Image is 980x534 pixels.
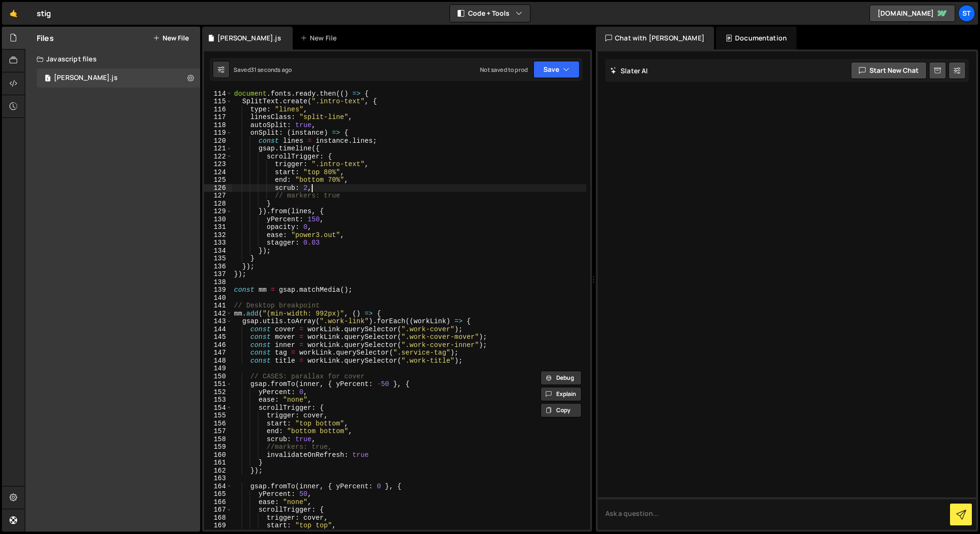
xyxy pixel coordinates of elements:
div: 130 [204,216,232,224]
div: 126 [204,184,232,192]
div: 138 [204,278,232,287]
div: 120 [204,137,232,145]
div: 156 [204,420,232,428]
div: Saved [234,66,292,74]
div: 119 [204,129,232,137]
div: 133 [204,239,232,247]
div: 164 [204,483,232,491]
div: 124 [204,168,232,177]
div: 153 [204,396,232,404]
div: 31 seconds ago [251,66,292,74]
div: 163 [204,475,232,483]
div: 123 [204,160,232,168]
div: stig [37,8,51,19]
button: Debug [541,371,582,385]
div: 147 [204,349,232,357]
div: 134 [204,247,232,255]
div: 165 [204,490,232,498]
a: [DOMAIN_NAME] [869,5,955,22]
div: 168 [204,514,232,522]
div: 145 [204,333,232,341]
div: 125 [204,176,232,184]
div: 115 [204,98,232,106]
div: 129 [204,208,232,216]
div: 155 [204,412,232,420]
div: 16026/42920.js [37,69,200,88]
div: 148 [204,357,232,365]
div: 166 [204,498,232,506]
a: 🤙 [2,2,25,25]
h2: Files [37,33,54,43]
div: 141 [204,302,232,310]
div: 169 [204,522,232,530]
div: 154 [204,404,232,412]
div: 151 [204,380,232,388]
div: 140 [204,294,232,302]
div: 136 [204,263,232,271]
div: 116 [204,106,232,114]
span: 1 [45,75,51,83]
button: Explain [541,387,582,401]
div: 132 [204,231,232,239]
div: 114 [204,90,232,98]
div: 118 [204,121,232,129]
div: 144 [204,326,232,334]
div: 161 [204,459,232,467]
div: 159 [204,443,232,451]
div: [PERSON_NAME].js [217,33,281,43]
div: Documentation [716,27,796,49]
button: New File [153,34,189,42]
button: Code + Tools [450,5,530,22]
div: 121 [204,145,232,153]
div: [PERSON_NAME].js [54,74,118,82]
div: 135 [204,255,232,263]
div: 117 [204,113,232,121]
button: Start new chat [851,62,927,79]
div: 139 [204,286,232,294]
div: 146 [204,341,232,349]
div: 157 [204,427,232,435]
h2: Slater AI [610,66,648,75]
button: Copy [541,403,582,417]
div: 143 [204,317,232,326]
div: 137 [204,270,232,278]
div: 150 [204,373,232,381]
div: 152 [204,388,232,396]
div: New File [300,33,340,43]
a: St [958,5,975,22]
div: 142 [204,310,232,318]
div: 122 [204,153,232,161]
div: 127 [204,192,232,200]
div: 167 [204,506,232,514]
div: 128 [204,200,232,208]
div: Javascript files [25,49,200,69]
div: 131 [204,223,232,231]
div: 160 [204,451,232,459]
div: Chat with [PERSON_NAME] [596,27,714,49]
div: 158 [204,435,232,444]
div: 149 [204,365,232,373]
div: 162 [204,467,232,475]
div: Not saved to prod [480,66,528,74]
button: Save [533,61,580,78]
